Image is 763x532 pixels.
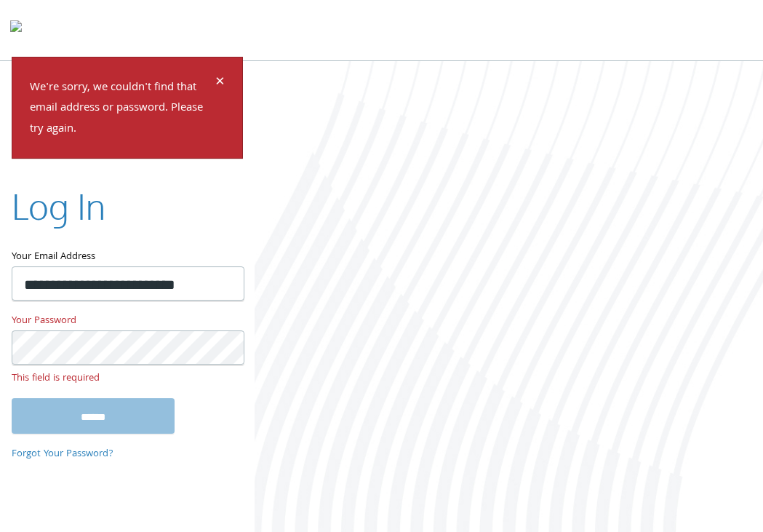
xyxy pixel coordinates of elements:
img: todyl-logo-dark.svg [10,15,22,44]
span: × [215,69,225,98]
a: Forgot Your Password? [12,446,113,462]
h2: Log In [12,182,105,231]
small: This field is required [12,370,243,386]
button: Dismiss alert [215,75,225,92]
label: Your Password [12,312,243,330]
p: We're sorry, we couldn't find that email address or password. Please try again. [30,78,213,140]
